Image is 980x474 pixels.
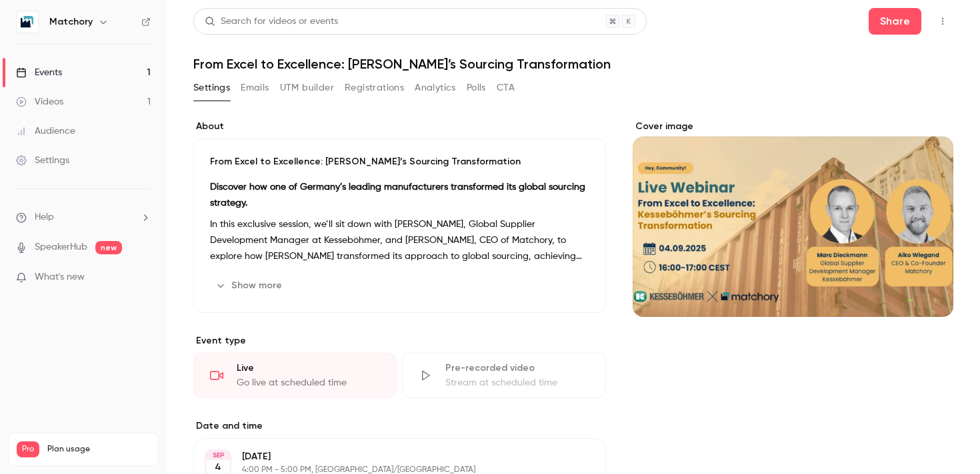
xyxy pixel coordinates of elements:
button: Polls [467,77,486,99]
div: SEP [206,451,230,460]
button: Registrations [345,77,404,99]
button: Emails [241,77,269,99]
div: Settings [16,154,69,167]
button: Analytics [415,77,456,99]
p: In this exclusive session, we’ll sit down with [PERSON_NAME], Global Supplier Development Manager... [210,216,589,264]
div: LiveGo live at scheduled time [193,353,397,398]
div: Pre-recorded videoStream at scheduled time [402,353,605,398]
div: Stream at scheduled time [445,376,589,389]
p: [DATE] [242,450,535,463]
div: Pre-recorded video [445,361,589,375]
div: Go live at scheduled time [237,376,380,389]
section: Cover image [633,120,953,317]
h6: Matchory [49,15,93,29]
p: 4 [215,461,221,474]
h1: From Excel to Excellence: [PERSON_NAME]’s Sourcing Transformation [193,56,953,72]
span: Plan usage [47,444,150,455]
li: help-dropdown-opener [16,210,151,224]
span: What's new [35,270,85,284]
span: Pro [17,441,39,457]
img: Matchory [17,11,38,33]
label: Date and time [193,419,606,433]
label: About [193,120,606,133]
button: Show more [210,275,290,296]
button: Settings [193,77,230,99]
p: From Excel to Excellence: [PERSON_NAME]’s Sourcing Transformation [210,155,589,168]
div: Events [16,66,62,79]
button: UTM builder [280,77,334,99]
a: SpeakerHub [35,240,87,254]
span: Help [35,210,54,224]
div: Videos [16,95,63,109]
label: Cover image [633,120,953,133]
p: Event type [193,334,606,348]
div: Live [237,361,380,375]
div: Search for videos or events [205,15,338,29]
button: Share [869,8,921,35]
button: CTA [497,77,515,99]
div: Audience [16,124,75,138]
span: new [95,241,122,254]
strong: Discover how one of Germany’s leading manufacturers transformed its global sourcing strategy. [210,182,585,208]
